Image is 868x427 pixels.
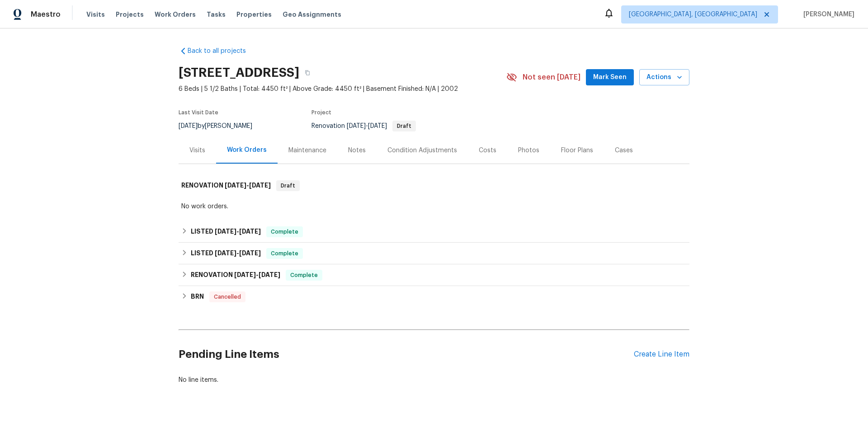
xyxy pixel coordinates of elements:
div: BRN Cancelled [179,286,689,308]
span: Draft [393,123,415,129]
span: [DATE] [225,182,246,188]
h2: Pending Line Items [179,333,634,375]
span: Complete [267,249,302,258]
h6: LISTED [191,226,261,237]
span: Geo Assignments [283,10,341,19]
span: Projects [116,10,144,19]
span: [PERSON_NAME] [800,10,854,19]
div: RENOVATION [DATE]-[DATE]Complete [179,264,689,286]
span: [GEOGRAPHIC_DATA], [GEOGRAPHIC_DATA] [629,10,757,19]
div: Photos [518,146,539,155]
button: Copy Address [299,65,316,81]
h2: [STREET_ADDRESS] [179,68,299,77]
span: Actions [646,72,682,83]
span: Cancelled [210,292,245,301]
span: Work Orders [155,10,196,19]
span: [DATE] [239,228,261,235]
div: No line items. [179,375,689,385]
span: [DATE] [239,250,261,256]
span: Draft [277,181,299,190]
span: Properties [236,10,272,19]
div: RENOVATION [DATE]-[DATE]Draft [179,171,689,200]
div: No work orders. [181,202,687,211]
span: [DATE] [215,250,236,256]
div: Notes [348,146,366,155]
span: Visits [86,10,105,19]
div: LISTED [DATE]-[DATE]Complete [179,243,689,264]
span: Complete [267,227,302,236]
span: Tasks [207,11,226,18]
h6: RENOVATION [191,270,280,281]
div: Create Line Item [634,350,689,359]
div: LISTED [DATE]-[DATE]Complete [179,221,689,243]
span: - [234,272,280,278]
h6: LISTED [191,248,261,259]
span: Not seen [DATE] [523,73,580,82]
span: [DATE] [347,123,366,129]
div: Costs [479,146,496,155]
span: [DATE] [259,272,280,278]
span: [DATE] [179,123,198,129]
span: Project [311,110,331,115]
div: Floor Plans [561,146,593,155]
a: Back to all projects [179,47,265,56]
div: Visits [189,146,205,155]
button: Mark Seen [586,69,634,86]
div: Work Orders [227,145,267,155]
span: Last Visit Date [179,110,218,115]
span: - [215,228,261,235]
span: - [347,123,387,129]
span: Complete [287,271,321,280]
div: Maintenance [288,146,326,155]
div: Condition Adjustments [387,146,457,155]
span: - [215,250,261,256]
h6: RENOVATION [181,180,271,191]
div: by [PERSON_NAME] [179,121,263,131]
span: [DATE] [234,272,256,278]
span: Renovation [311,123,416,129]
span: - [225,182,271,188]
span: [DATE] [368,123,387,129]
span: [DATE] [215,228,236,235]
span: 6 Beds | 5 1/2 Baths | Total: 4450 ft² | Above Grade: 4450 ft² | Basement Finished: N/A | 2002 [179,84,506,94]
h6: BRN [191,291,204,302]
span: [DATE] [249,182,271,188]
span: Mark Seen [593,72,627,83]
span: Maestro [31,10,61,19]
div: Cases [615,146,633,155]
button: Actions [639,69,689,86]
